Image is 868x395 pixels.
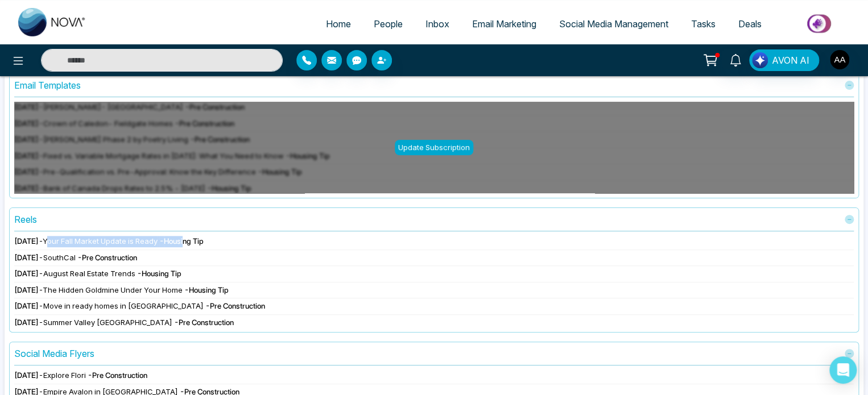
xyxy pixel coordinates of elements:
span: [DATE] [14,285,39,294]
span: AVON AI [772,53,809,67]
span: Inbox [425,18,449,30]
img: Lead Flow [752,52,768,68]
span: [DATE] [14,236,39,246]
div: - [14,301,854,312]
span: [DATE] [14,371,39,380]
div: - [14,236,854,247]
div: Open Intercom Messenger [829,356,857,384]
span: Email Marketing [472,18,536,30]
a: Inbox [414,13,461,35]
span: Deals [738,18,762,30]
span: Move in ready homes in [GEOGRAPHIC_DATA] [43,301,204,310]
div: Social Media Flyers [14,347,94,360]
span: The Hidden Goldmine Under Your Home [43,285,183,294]
img: Market-place.gif [779,11,861,36]
span: - Pre Construction [88,371,147,380]
span: - Pre Construction [174,318,234,327]
div: Email Templates [14,78,81,92]
span: Social Media Management [559,18,668,30]
span: - Housing Tip [137,269,181,278]
div: - [14,268,854,280]
span: Tasks [691,18,716,30]
span: - Pre Construction [205,301,265,310]
span: People [374,18,403,30]
span: Home [326,18,351,30]
a: People [362,13,414,35]
span: - Pre Construction [77,253,137,262]
span: [DATE] [14,318,39,327]
span: - Housing Tip [184,285,229,294]
img: Nova CRM Logo [18,8,86,36]
img: User Avatar [830,50,849,69]
span: Your Fall Market Update is Ready [43,236,158,246]
div: - [14,370,854,381]
span: August Real Estate Trends [43,269,135,278]
div: - [14,317,854,329]
a: Email Marketing [461,13,548,35]
div: - [14,252,854,264]
span: [DATE] [14,269,39,278]
span: SouthCal [43,253,76,262]
div: Update Subscription [395,140,473,156]
a: Social Media Management [548,13,680,35]
span: [DATE] [14,253,39,262]
button: AVON AI [749,49,819,71]
div: - [14,285,854,296]
a: Deals [727,13,773,35]
span: Summer Valley [GEOGRAPHIC_DATA] [43,318,172,327]
span: [DATE] [14,301,39,310]
span: - Housing Tip [159,236,204,246]
a: Tasks [680,13,727,35]
div: Reels [14,213,37,226]
span: Explore Flori [43,371,86,380]
a: Home [315,13,362,35]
